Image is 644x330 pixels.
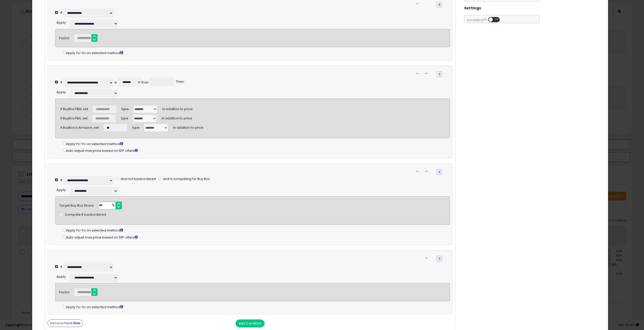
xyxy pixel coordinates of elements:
div: Apply Yo-Yo on selected method [63,50,450,56]
h5: Settings [464,5,481,11]
i: Remove Condition [438,257,440,260]
span: Compete if backordered [65,212,106,217]
div: : [56,273,66,279]
div: If BuyBox is Amazon, set [60,124,99,130]
span: and is competing for Buy Box [162,176,210,181]
span: keyboard_arrow_up [424,71,429,76]
i: Remove Condition [438,73,440,76]
div: Apply Yo-Yo on selected method [63,141,450,147]
div: : [56,186,66,193]
span: In addition to price [162,105,193,111]
span: % [109,202,117,209]
div: Factor: [59,34,70,41]
span: In addition to price [162,114,192,121]
span: type [121,114,128,121]
div: Apply Yo-Yo on selected method [63,227,450,233]
i: Remove Condition [438,170,440,173]
span: Apply [56,20,66,25]
span: keyboard_arrow_down [415,71,420,76]
span: Consider CPT: [464,18,506,22]
div: is [114,80,117,85]
div: Auto adjust max price based on SFP offers [63,148,450,153]
strong: New [73,321,80,325]
span: and not backordered [120,176,156,181]
div: Target Buy Box Share: [59,202,94,208]
span: OFF [493,18,501,22]
span: Apply [56,187,66,192]
button: Add Condition [235,319,265,327]
span: keyboard_arrow_up [424,169,429,174]
div: : [56,88,66,95]
div: If BuyBox FBM, set [60,105,88,112]
span: type [132,123,140,130]
i: Remove Condition [438,3,440,6]
div: Auto adjust max price based on SFP offers [63,234,450,240]
div: : [56,19,66,25]
span: keyboard_arrow_down [415,2,420,6]
span: type [122,105,129,111]
span: Then: [175,79,185,84]
span: Apply [56,90,66,95]
div: Factor: [59,288,70,295]
span: keyboard_arrow_down [415,169,420,174]
span: Apply [56,274,66,279]
span: In addition to price [173,123,204,130]
button: Remove Preset: [48,319,83,327]
div: If BuyBox FBA, set [60,114,88,121]
div: Apply Yo-Yo on selected method [63,304,450,310]
span: keyboard_arrow_up [424,256,429,260]
div: than [141,80,149,85]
